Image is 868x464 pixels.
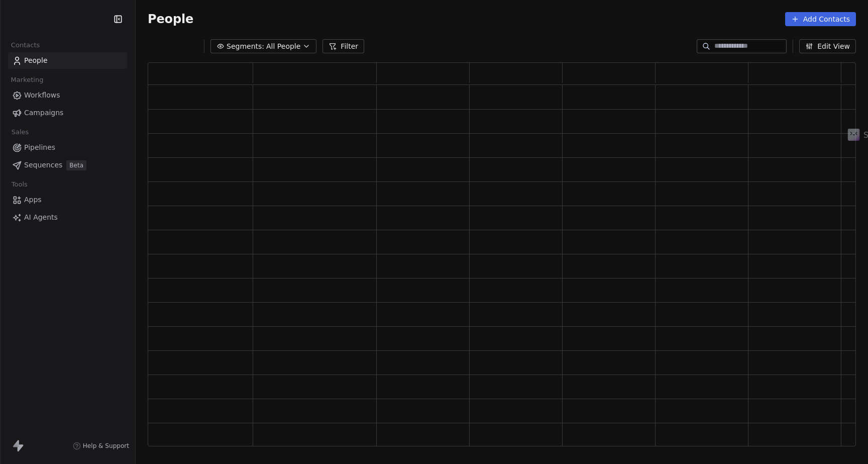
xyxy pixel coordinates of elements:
[8,192,127,208] a: Apps
[7,177,32,192] span: Tools
[24,108,63,118] span: Campaigns
[8,52,127,69] a: People
[83,442,129,450] span: Help & Support
[8,105,127,121] a: Campaigns
[7,125,33,140] span: Sales
[8,139,127,156] a: Pipelines
[24,142,55,153] span: Pipelines
[24,160,62,170] span: Sequences
[322,39,364,53] button: Filter
[799,39,856,53] button: Edit View
[24,55,48,66] span: People
[7,38,44,53] span: Contacts
[148,12,193,27] span: People
[66,160,86,170] span: Beta
[24,90,60,101] span: Workflows
[266,41,300,52] span: All People
[8,209,127,226] a: AI Agents
[8,157,127,173] a: SequencesBeta
[785,12,856,26] button: Add Contacts
[7,72,48,87] span: Marketing
[8,87,127,104] a: Workflows
[24,212,58,223] span: AI Agents
[227,41,264,52] span: Segments:
[24,195,42,205] span: Apps
[73,442,129,450] a: Help & Support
